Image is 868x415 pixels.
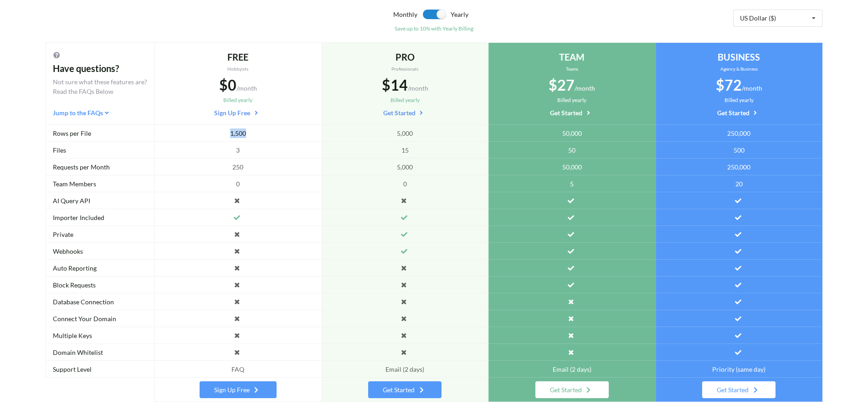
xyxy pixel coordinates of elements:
div: Importer Included [46,209,154,226]
div: Billed yearly [162,96,314,104]
span: 5,000 [397,162,413,172]
span: /month [742,84,762,92]
div: Files [46,142,154,159]
div: Save up to 10% with Yearly Billing [243,25,625,33]
div: BUSINESS [663,50,816,64]
span: 50 [568,145,575,155]
span: /month [575,84,595,92]
span: 5,000 [397,128,413,138]
div: Support Level [46,361,154,378]
a: Get Started [383,108,427,117]
span: 250,000 [727,128,750,138]
div: Database Connection [46,293,154,310]
div: TEAM [496,50,648,64]
a: Get Started [368,381,442,398]
a: Get Started [717,108,761,117]
span: $0 [219,76,236,94]
span: 15 [401,145,409,155]
span: Priority (same day) [712,364,765,374]
div: Professionals [329,66,482,72]
span: 5 [570,179,574,189]
div: PRO [329,50,482,64]
div: Billed yearly [663,96,816,104]
span: /month [236,84,257,92]
div: Not sure what these features are? Read the FAQs Below [53,77,147,96]
span: 3 [236,145,240,155]
a: Sign Up Free [214,108,262,117]
div: Billed yearly [496,96,648,104]
span: 50,000 [562,162,582,172]
div: Jump to the FAQs [53,108,147,118]
div: Webhooks [46,243,154,260]
div: Teams [496,66,648,72]
div: Team Members [46,175,154,192]
div: FREE [162,50,314,64]
div: Have questions? [53,61,147,75]
div: Billed yearly [329,96,482,104]
div: Multiple Keys [46,327,154,344]
span: $14 [382,76,408,94]
span: 250,000 [727,162,750,172]
div: Hobbyists [162,66,314,72]
div: AI Query API [46,192,154,209]
div: Yearly [451,10,625,25]
a: Get Started [550,108,594,117]
span: 0 [236,179,240,189]
span: Email (2 days) [553,364,591,374]
span: Email (2 days) [385,364,424,374]
span: /month [408,84,428,92]
span: $72 [716,76,742,94]
div: Monthly [243,10,417,25]
div: Agency & Business [663,66,816,72]
div: Auto Reporting [46,260,154,277]
span: 0 [403,179,407,189]
span: FAQ [231,364,244,374]
div: Connect Your Domain [46,310,154,327]
div: Rows per File [46,125,154,142]
div: Requests per Month [46,159,154,175]
span: 20 [735,179,743,189]
div: US Dollar ($) [740,15,776,21]
span: 500 [734,145,745,155]
div: Domain Whitelist [46,344,154,361]
a: Get Started [535,381,609,398]
div: Block Requests [46,277,154,293]
a: Sign Up Free [200,381,277,398]
div: Private [46,226,154,243]
span: 250 [232,162,243,172]
span: 1,500 [230,128,246,138]
span: $27 [549,76,575,94]
span: 50,000 [562,128,582,138]
a: Get Started [702,381,776,398]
